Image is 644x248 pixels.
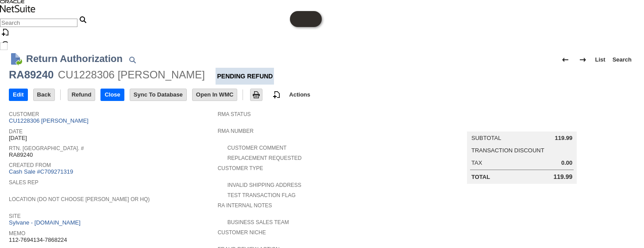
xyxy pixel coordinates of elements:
[218,229,266,236] a: Customer Niche
[9,179,39,186] a: Sales Rep
[9,128,23,135] a: Date
[251,89,262,100] img: Print
[228,219,289,225] a: Business Sales Team
[193,89,237,101] input: Open In WMC
[9,135,27,142] span: [DATE]
[58,68,205,82] div: CU1228306 [PERSON_NAME]
[609,53,635,67] a: Search
[9,168,73,175] a: Cash Sale #C709271319
[9,162,51,168] a: Created From
[218,165,263,171] a: Customer Type
[9,151,33,159] span: RA89240
[560,54,571,65] img: Previous
[9,89,27,101] input: Edit
[228,192,296,198] a: Test Transaction Flag
[251,89,262,101] input: Print
[34,89,54,101] input: Back
[77,14,88,25] svg: Search
[592,53,609,67] a: List
[271,89,282,100] img: add-record.svg
[9,68,54,82] div: RA89240
[130,89,186,101] input: Sync To Database
[471,174,490,180] a: Total
[578,54,588,65] img: Next
[9,219,83,226] a: Sylvane - [DOMAIN_NAME]
[218,202,272,209] a: RA Internal Notes
[285,91,314,98] a: Actions
[127,54,138,65] img: Quick Find
[555,135,573,142] span: 119.99
[561,159,572,167] span: 0.00
[553,173,572,181] span: 119.99
[9,236,67,244] span: 112-7694134-7868224
[101,89,123,101] input: Close
[228,182,301,188] a: Invalid Shipping Address
[306,11,322,27] span: Oracle Guided Learning Widget. To move around, please hold and drag
[471,135,501,141] a: Subtotal
[471,147,544,154] a: Transaction Discount
[467,117,577,132] caption: Summary
[290,11,322,27] iframe: Click here to launch Oracle Guided Learning Help Panel
[9,230,25,236] a: Memo
[9,145,84,151] a: Rtn. [GEOGRAPHIC_DATA]. #
[68,89,95,101] input: Refund
[9,111,39,117] a: Customer
[471,159,482,166] a: Tax
[218,111,251,117] a: RMA Status
[228,155,302,161] a: Replacement Requested
[228,145,287,151] a: Customer Comment
[9,196,150,202] a: Location (Do Not Choose [PERSON_NAME] or HQ)
[218,128,254,134] a: RMA Number
[9,213,21,219] a: Site
[216,68,274,85] div: Pending Refund
[26,51,123,66] h1: Return Authorization
[9,117,91,124] a: CU1228306 [PERSON_NAME]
